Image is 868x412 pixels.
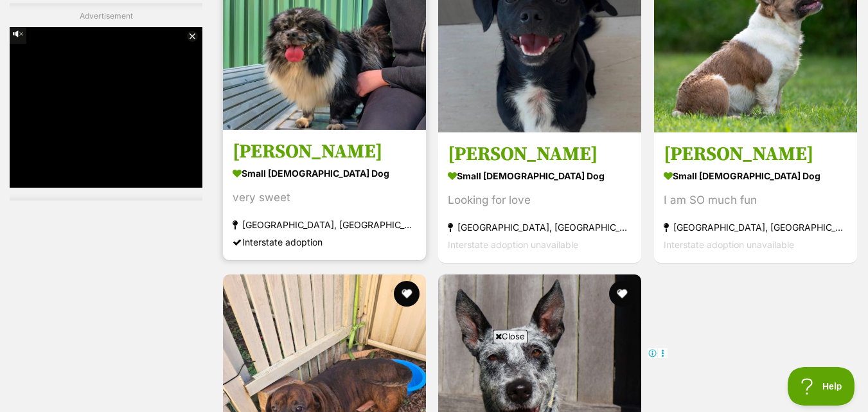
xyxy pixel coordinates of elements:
[233,163,416,182] strong: small [DEMOGRAPHIC_DATA] Dog
[788,367,855,406] iframe: Help Scout Beacon - Open
[664,166,847,184] strong: small [DEMOGRAPHIC_DATA] Dog
[233,215,416,233] strong: [GEOGRAPHIC_DATA], [GEOGRAPHIC_DATA]
[448,141,632,166] h3: [PERSON_NAME]
[233,233,416,250] div: Interstate adoption
[664,191,847,208] div: I am SO much fun
[233,188,416,206] div: very sweet
[664,218,847,235] strong: [GEOGRAPHIC_DATA], [GEOGRAPHIC_DATA]
[664,141,847,166] h3: [PERSON_NAME]
[610,281,635,307] button: favourite
[200,348,668,406] iframe: Advertisement
[448,191,632,208] div: Looking for love
[223,129,426,260] a: [PERSON_NAME] small [DEMOGRAPHIC_DATA] Dog very sweet [GEOGRAPHIC_DATA], [GEOGRAPHIC_DATA] Inters...
[233,139,416,163] h3: [PERSON_NAME]
[10,3,202,201] div: Advertisement
[438,132,641,262] a: [PERSON_NAME] small [DEMOGRAPHIC_DATA] Dog Looking for love [GEOGRAPHIC_DATA], [GEOGRAPHIC_DATA] ...
[493,330,527,343] span: Close
[448,166,632,184] strong: small [DEMOGRAPHIC_DATA] Dog
[10,27,202,188] iframe: Advertisement
[448,238,578,249] span: Interstate adoption unavailable
[654,132,857,262] a: [PERSON_NAME] small [DEMOGRAPHIC_DATA] Dog I am SO much fun [GEOGRAPHIC_DATA], [GEOGRAPHIC_DATA] ...
[394,281,420,307] button: favourite
[448,218,632,235] strong: [GEOGRAPHIC_DATA], [GEOGRAPHIC_DATA]
[664,238,794,249] span: Interstate adoption unavailable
